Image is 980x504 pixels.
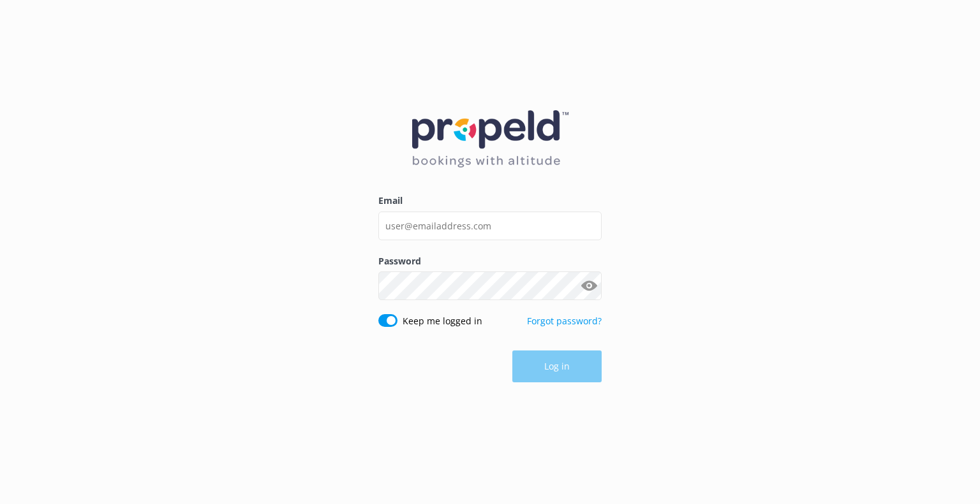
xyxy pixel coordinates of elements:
[576,273,602,299] button: Show password
[403,314,482,328] label: Keep me logged in
[412,110,568,168] img: 12-1677471078.png
[378,212,602,240] input: user@emailaddress.com
[378,194,602,208] label: Email
[527,315,602,327] a: Forgot password?
[378,254,602,268] label: Password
